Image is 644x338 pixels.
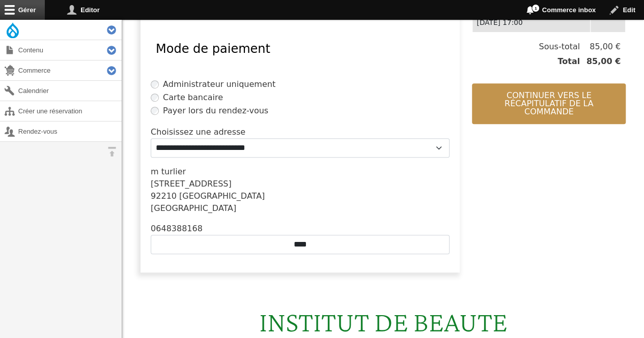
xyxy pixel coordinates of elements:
span: Mode de paiement [156,42,270,56]
span: m [151,167,159,176]
span: 1 [531,4,540,12]
label: Choisissez une adresse [151,126,245,138]
label: Administrateur uniquement [163,78,275,90]
span: 85,00 € [580,41,621,53]
span: [GEOGRAPHIC_DATA] [151,203,236,213]
div: 0648388168 [151,223,450,235]
span: 92210 [151,191,177,201]
span: 85,00 € [580,55,621,68]
label: Carte bancaire [163,91,223,104]
time: [DATE] 17:00 [477,18,522,26]
button: Orientation horizontale [102,142,122,162]
span: Sous-total [539,41,580,53]
span: [STREET_ADDRESS] [151,179,232,189]
button: Continuer vers le récapitulatif de la commande [472,83,626,124]
label: Payer lors du rendez-vous [163,105,268,117]
span: turlier [161,167,186,176]
span: [GEOGRAPHIC_DATA] [179,191,265,201]
span: Total [557,55,580,68]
